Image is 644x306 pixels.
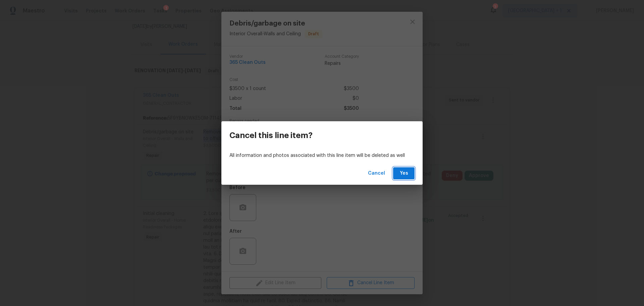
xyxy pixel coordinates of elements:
span: Cancel [368,169,385,178]
button: Cancel [365,167,388,180]
h3: Cancel this line item? [229,131,313,140]
span: Yes [398,169,409,178]
button: Yes [393,167,415,180]
p: All information and photos associated with this line item will be deleted as well [229,152,415,159]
